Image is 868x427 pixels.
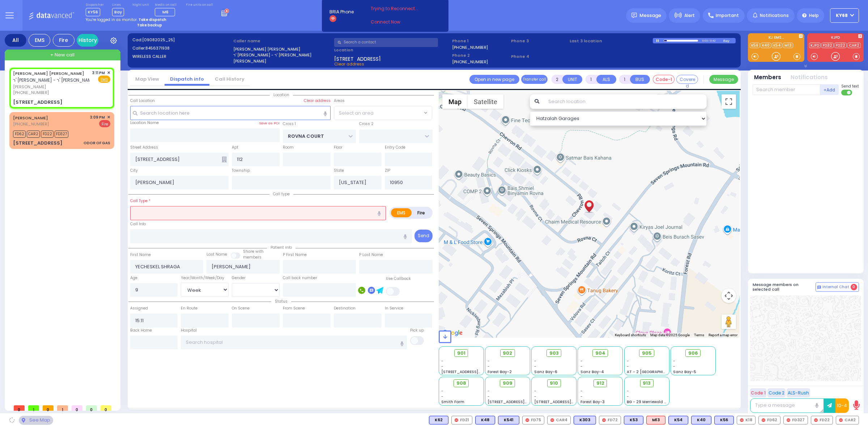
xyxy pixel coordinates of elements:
[580,394,583,399] span: -
[155,3,178,7] label: Medic on call
[142,37,175,43] span: [09082025_25]
[233,52,332,58] label: ר' [PERSON_NAME] - ר' [PERSON_NAME]
[233,46,332,52] label: [PERSON_NAME] [PERSON_NAME]
[385,168,390,174] label: ZIP
[232,145,238,150] label: Apt
[270,92,293,98] span: Location
[714,416,734,424] div: K56
[181,306,197,311] label: En Route
[441,328,464,338] a: Open this area in Google Maps (opens a new window)
[19,416,53,425] div: See map
[791,73,828,82] button: Notifications
[740,418,744,422] img: red-radio-icon.svg
[534,388,536,394] span: -
[583,192,595,214] div: YECHESKEL SHRAGA PAVEL
[737,416,756,424] div: K18
[630,75,650,84] button: BUS
[503,350,512,357] span: 902
[716,12,739,19] span: Important
[5,34,26,47] div: All
[139,17,166,22] strong: Take dispatch
[130,221,146,227] label: Call Info
[534,364,536,369] span: -
[851,284,857,290] span: 0
[371,19,428,25] a: Connect Now
[13,140,63,147] div: [STREET_ADDRESS]
[441,328,464,338] img: Google
[181,336,407,349] input: Search hospital
[86,3,104,7] label: Dispatcher
[13,90,49,95] span: [PHONE_NUMBER]
[580,358,583,364] span: -
[714,416,734,424] div: BLS
[767,388,786,397] button: Code 2
[13,84,90,90] span: [PERSON_NAME]
[130,198,150,204] label: Call Type *
[13,131,26,138] span: FD62
[753,84,820,95] input: Search member
[28,405,39,411] span: 1
[334,47,450,53] label: Location
[130,76,165,82] a: Map View
[145,45,170,51] span: 8456371938
[283,252,307,258] label: P First Name
[442,94,468,109] button: Show street map
[132,45,231,51] label: Caller:
[627,369,680,375] span: AT - 2 [GEOGRAPHIC_DATA]
[441,399,464,405] span: Smith Farm
[452,59,488,64] label: [PHONE_NUMBER]
[232,168,250,174] label: Township
[646,416,665,424] div: M13
[84,140,110,146] div: ODOR OF GAS
[822,285,849,290] span: Internal Chat
[283,121,296,127] label: Cross 1
[673,369,696,375] span: Sanz Bay-5
[243,255,261,260] span: members
[702,37,708,45] div: 0:03
[452,52,509,59] span: Phone 2
[688,350,698,357] span: 906
[334,55,381,61] span: [STREET_ADDRESS]
[488,358,490,364] span: -
[29,34,50,47] div: EMS
[334,145,342,150] label: Floor
[72,405,82,411] span: 0
[86,405,97,411] span: 0
[371,5,428,12] span: Trying to Reconnect...
[283,275,317,281] label: Call back number
[132,37,231,43] label: Cad:
[547,416,571,424] div: CAR4
[574,416,596,424] div: K303
[602,418,606,422] img: red-radio-icon.svg
[468,94,503,109] button: Show satellite imagery
[475,416,495,424] div: BLS
[544,94,707,109] input: Search location
[691,416,711,424] div: BLS
[653,75,675,84] button: Code-1
[809,12,819,19] span: Help
[162,9,169,15] span: M6
[817,286,821,289] img: comment-alt.png
[130,275,137,281] label: Age
[550,418,554,422] img: red-radio-icon.svg
[534,358,536,364] span: -
[526,418,529,422] img: red-radio-icon.svg
[334,168,344,174] label: State
[624,416,643,424] div: BLS
[137,22,162,28] strong: Take backup
[836,416,859,424] div: CAR2
[13,71,84,76] a: [PERSON_NAME] [PERSON_NAME]
[722,289,736,303] button: Map camera controls
[722,315,736,329] button: Drag Pegman onto the map to open Street View
[627,358,629,364] span: -
[359,121,374,127] label: Cross 2
[835,398,849,413] button: 10-4
[488,394,490,399] span: -
[132,54,231,60] label: WIRELESS CALLER
[488,388,490,394] span: -
[269,191,293,197] span: Call type
[627,364,629,369] span: -
[451,416,472,424] div: FD21
[830,8,859,23] button: ky68
[441,394,443,399] span: -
